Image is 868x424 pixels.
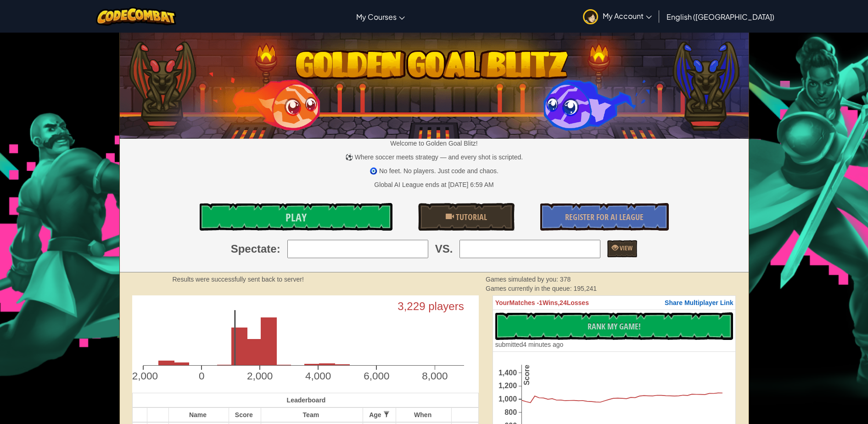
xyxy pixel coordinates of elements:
[504,408,517,416] text: 800
[169,407,229,422] th: Name
[603,11,652,21] span: My Account
[96,7,176,26] img: CodeCombat logo
[435,241,453,257] span: VS.
[510,299,539,306] span: Matches -
[495,341,523,348] span: submitted
[198,370,204,382] text: 0
[560,276,571,283] span: 378
[120,139,749,148] p: Welcome to Golden Goal Blitz!
[522,365,531,385] text: Score
[493,296,736,310] th: 1 24
[565,211,644,223] span: Register for AI League
[287,396,326,404] span: Leaderboard
[305,370,331,382] text: 4,000
[229,407,261,422] th: Score
[573,285,597,292] span: 195,241
[618,243,633,252] span: View
[662,4,779,29] a: English ([GEOGRAPHIC_DATA])
[374,180,493,189] div: Global AI League ends at [DATE] 6:59 AM
[588,321,641,332] span: Rank My Game!
[120,166,749,175] p: 🧿 No feet. No players. Just code and chaos.
[498,368,517,377] text: 1,400
[398,300,464,312] text: 3,229 players
[540,203,669,231] a: Register for AI League
[498,395,517,403] text: 1,000
[567,299,589,306] span: Losses
[261,407,363,422] th: Team
[277,241,280,257] span: :
[129,370,158,382] text: -2,000
[665,299,733,306] span: Share Multiplayer Link
[286,210,307,225] span: Play
[583,9,598,24] img: avatar
[495,312,734,340] button: Rank My Game!
[495,299,510,306] span: Your
[356,12,397,22] span: My Courses
[120,153,749,162] p: ⚽ Where soccer meets strategy — and every shot is scripted.
[422,370,448,382] text: 8,000
[418,203,515,231] a: Tutorial
[543,299,560,306] span: Wins,
[247,370,273,382] text: 2,000
[363,407,396,422] th: Age
[173,276,304,283] strong: Results were successfully sent back to server!
[498,382,517,390] text: 1,200
[486,285,573,292] span: Games currently in the queue:
[231,241,277,257] span: Spectate
[495,340,564,349] div: 4 minutes ago
[578,2,656,31] a: My Account
[120,29,749,139] img: Golden Goal
[666,12,774,22] span: English ([GEOGRAPHIC_DATA])
[352,4,409,29] a: My Courses
[396,407,451,422] th: When
[486,276,560,283] span: Games simulated by you:
[454,211,487,223] span: Tutorial
[364,370,389,382] text: 6,000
